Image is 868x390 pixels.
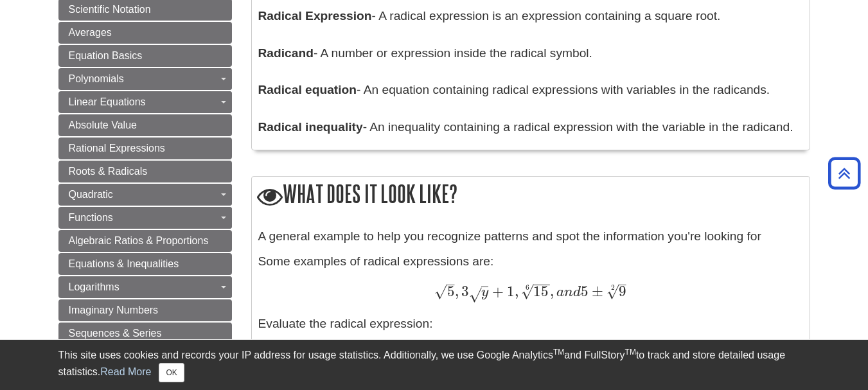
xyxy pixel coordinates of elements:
[69,143,165,154] span: Rational Expressions
[504,283,515,300] span: 1
[58,207,232,229] a: Functions
[69,4,151,15] span: Scientific Notation
[69,212,113,223] span: Functions
[69,305,159,315] span: Imaginary Numbers
[515,283,518,300] span: ,
[625,348,636,357] sup: TM
[553,348,564,357] sup: TM
[58,137,232,159] a: Rational Expressions
[455,283,459,300] span: ,
[69,258,179,269] span: Equations & Inequalities
[607,283,619,300] span: √
[69,73,124,84] span: Polynomials
[481,285,488,299] span: y
[58,253,232,275] a: Equations & Inequalities
[533,283,549,300] span: 15
[258,9,372,22] b: Radical Expression
[258,227,803,246] p: A general example to help you recognize patterns and spot the information you're looking for
[100,366,151,377] a: Read More
[619,283,626,300] span: 9
[554,285,564,299] span: a
[564,285,573,299] span: n
[489,283,504,300] span: +
[58,68,232,90] a: Polynomials
[447,276,455,293] span: –
[447,283,455,300] span: 5
[619,276,626,293] span: –
[459,283,469,300] span: 3
[58,184,232,206] a: Quadratic
[58,323,232,344] a: Sequences & Series
[573,285,581,299] span: d
[159,363,184,382] button: Close
[58,45,232,67] a: Equation Basics
[434,283,447,300] span: √
[611,283,615,292] span: 2
[258,83,357,96] b: Radical equation
[58,230,232,252] a: Algebraic Ratios & Proportions
[69,235,209,246] span: Algebraic Ratios & Proportions
[69,166,148,177] span: Roots & Radicals
[69,27,112,38] span: Averages
[58,299,232,321] a: Imaginary Numbers
[69,281,120,292] span: Logarithms
[69,96,146,107] span: Linear Equations
[550,283,554,300] span: ,
[252,177,810,213] h2: What does it look like?
[824,164,865,182] a: Back to Top
[521,283,533,300] span: √
[589,283,603,300] span: ±
[581,283,589,300] span: 5
[58,276,232,298] a: Logarithms
[258,46,314,60] b: Radicand
[526,283,529,292] span: 6
[69,328,162,339] span: Sequences & Series
[69,189,113,200] span: Quadratic
[58,161,232,182] a: Roots & Radicals
[58,348,810,382] div: This site uses cookies and records your IP address for usage statistics. Additionally, we use Goo...
[469,286,481,303] span: √
[258,120,363,134] b: Radical inequality
[58,22,232,44] a: Averages
[69,120,137,130] span: Absolute Value
[58,91,232,113] a: Linear Equations
[58,114,232,136] a: Absolute Value
[69,50,143,61] span: Equation Basics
